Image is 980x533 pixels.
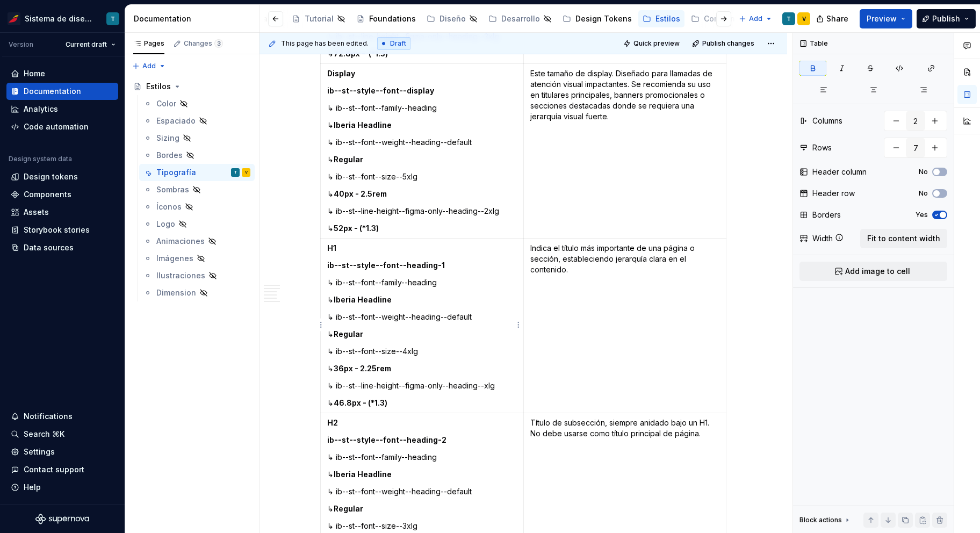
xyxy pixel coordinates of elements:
div: Header row [812,188,855,199]
button: Publish changes [689,36,759,51]
a: Animaciones [139,233,255,250]
button: Share [811,9,855,28]
div: Help [24,482,41,493]
button: Add [129,59,169,74]
label: No [919,168,928,176]
button: Sistema de diseño IberiaT [2,7,122,30]
span: Publish [932,13,960,24]
strong: H1 [327,243,336,253]
div: Dimension [156,287,196,298]
a: Design Tokens [558,10,636,27]
label: Yes [916,211,928,219]
div: Version [9,40,33,49]
img: 55604660-494d-44a9-beb2-692398e9940a.png [8,12,20,25]
a: Íconos [139,198,255,215]
div: Changes [184,39,223,48]
p: ↳ ib--st--font--weight--heading--default [327,486,517,497]
p: ↳ [327,189,517,199]
button: Contact support [6,461,118,478]
div: Components [24,189,71,200]
a: TipografíaTV [139,164,255,181]
div: Imágenes [156,253,193,264]
strong: Iberia Headline [334,470,392,479]
p: Indica el título más importante de una página o sección, estableciendo jerarquía clara en el cont... [530,243,720,275]
p: ↳ ib--st--font--weight--heading--default [327,137,517,148]
div: Code automation [24,121,89,132]
div: Design tokens [24,171,78,182]
a: Analytics [6,100,118,118]
p: ↳ [327,223,517,234]
div: T [234,167,237,178]
a: Design tokens [6,168,118,185]
a: Desarrollo [484,10,556,27]
div: Design Tokens [575,13,632,24]
a: Ilustraciones [139,267,255,284]
div: Logo [156,219,175,229]
a: Data sources [6,239,118,256]
div: Desarrollo [501,13,540,24]
button: Help [6,479,118,496]
label: No [919,189,928,198]
strong: H2 [327,418,338,427]
span: Quick preview [633,39,680,48]
div: V [802,15,806,23]
div: Header column [812,167,867,177]
div: Diseño [439,13,466,24]
strong: ib--st--style--font--heading-1 [327,261,445,270]
button: Notifications [6,408,118,425]
div: Documentation [134,13,255,24]
a: Tutorial [287,10,350,27]
a: Foundations [352,10,420,27]
div: Sombras [156,184,189,195]
div: Page tree [129,78,255,301]
div: Notifications [24,411,73,422]
div: Analytics [24,104,58,114]
button: Add image to cell [799,262,947,281]
div: Espaciado [156,116,196,126]
div: Data sources [24,242,74,253]
a: Diseño [422,10,482,27]
div: Estilos [146,81,171,92]
div: Animaciones [156,236,205,247]
p: ↳ [327,294,517,305]
span: Current draft [66,40,107,49]
p: ↳ ib--st--font--family--heading [327,103,517,113]
p: ↳ [327,503,517,514]
button: Current draft [61,37,120,52]
p: ↳ ib--st--font--family--heading [327,277,517,288]
strong: 40px - 2.5rem [334,189,387,198]
a: Sombras [139,181,255,198]
a: Imágenes [139,250,255,267]
p: ↳ [327,329,517,340]
div: Settings [24,446,55,457]
strong: ib--st--style--font--heading-2 [327,435,446,444]
p: ↳ ib--st--line-height--figma-only--heading--2xlg [327,206,517,217]
span: Share [826,13,848,24]
p: ↳ ib--st--font--family--heading [327,452,517,463]
strong: 36px - 2.25rem [334,364,391,373]
svg: Supernova Logo [35,514,89,524]
a: Estilos [638,10,684,27]
div: T [111,15,115,23]
span: Add [749,15,762,23]
p: ↳ ib--st--line-height--figma-only--heading--xlg [327,380,517,391]
div: Columns [812,116,842,126]
strong: 52px - (*1.3) [334,224,379,233]
p: ↳ ib--st--font--weight--heading--default [327,312,517,322]
div: T [787,15,791,23]
strong: Iberia Headline [334,295,392,304]
a: Logo [139,215,255,233]
div: Color [156,98,176,109]
div: Search ⌘K [24,429,64,440]
span: Fit to content width [867,233,940,244]
button: Search ⌘K [6,426,118,443]
span: Publish changes [702,39,754,48]
button: Fit to content width [860,229,947,248]
div: Contact support [24,464,84,475]
a: Components [6,186,118,203]
div: Sizing [156,133,179,143]
div: Storybook stories [24,225,90,235]
div: Page tree [158,8,626,30]
a: Dimension [139,284,255,301]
